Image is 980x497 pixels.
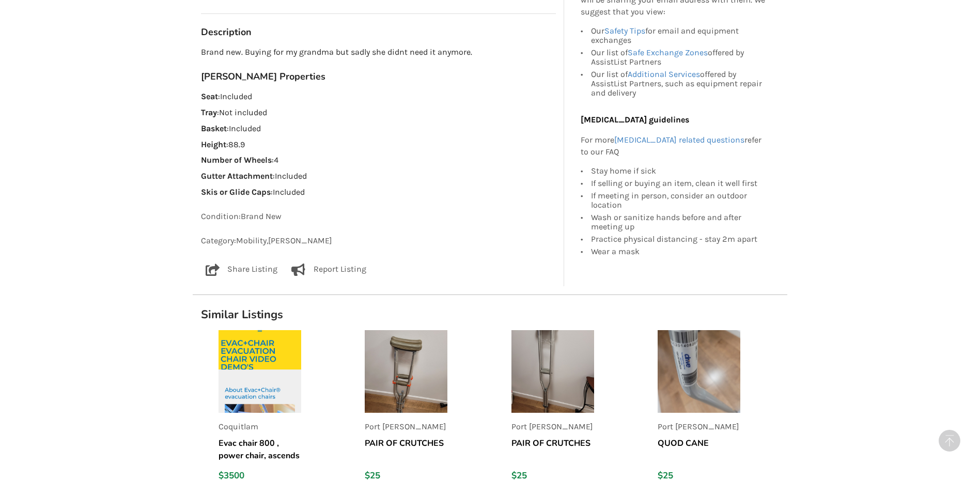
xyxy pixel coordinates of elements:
strong: Skis or Glide Caps [201,187,271,197]
h5: Evac chair 800 , power chair, ascends and descends [219,437,301,462]
h1: Similar Listings [193,307,787,322]
div: $25 [658,470,740,482]
div: $3500 [219,470,301,482]
a: [MEDICAL_DATA] related questions [614,135,744,145]
strong: Height [201,139,226,149]
a: Additional Services [628,69,700,79]
div: If meeting in person, consider an outdoor location [591,190,766,211]
img: listing [219,330,301,413]
p: For more refer to our FAQ [581,134,766,158]
a: Safety Tips [604,26,645,36]
strong: Gutter Attachment [201,171,273,181]
p: Brand new. Buying for my grandma but sadly she didnt need it anymore. [201,46,556,58]
strong: Number of Wheels [201,155,272,165]
div: Our for email and equipment exchanges [591,26,766,46]
p: Share Listing [227,263,277,276]
div: If selling or buying an item, clean it well first [591,177,766,190]
p: : Included [201,187,556,198]
a: Safe Exchange Zones [628,48,708,57]
div: Stay home if sick [591,166,766,177]
b: [MEDICAL_DATA] guidelines [581,115,689,125]
p: : 4 [201,154,556,166]
p: Port [PERSON_NAME] [511,421,594,433]
p: : Included [201,170,556,182]
p: : 88.9 [201,139,556,151]
img: listing [658,330,740,413]
p: : Included [201,91,556,103]
div: Practice physical distancing - stay 2m apart [591,233,766,245]
div: Our list of offered by AssistList Partners, such as equipment repair and delivery [591,68,766,98]
img: listing [365,330,447,413]
a: listingPort [PERSON_NAME]PAIR OF CRUTCHES$25 [365,330,494,490]
h3: [PERSON_NAME] Properties [201,71,556,83]
strong: Tray [201,107,217,117]
div: $25 [365,470,447,482]
p: : Included [201,123,556,135]
p: Port [PERSON_NAME] [658,421,740,433]
p: Port [PERSON_NAME] [365,421,447,433]
h3: Description [201,26,556,38]
h5: PAIR OF CRUTCHES [511,437,594,462]
a: listingCoquitlamEvac chair 800 , power chair, ascends and descends$3500 [219,330,348,490]
div: $25 [511,470,594,482]
p: : Not included [201,107,556,119]
h5: PAIR OF CRUTCHES [365,437,447,462]
div: Wash or sanitize hands before and after meeting up [591,211,766,233]
strong: Basket [201,123,227,133]
strong: Seat [201,91,218,101]
p: Condition: Brand New [201,211,556,223]
h5: QUOD CANE [658,437,740,462]
p: Report Listing [314,263,366,276]
p: Category: Mobility , [PERSON_NAME] [201,235,556,247]
img: listing [511,330,594,413]
a: listingPort [PERSON_NAME]QUOD CANE$25 [658,330,787,490]
div: Wear a mask [591,245,766,256]
div: Our list of offered by AssistList Partners [591,46,766,68]
a: listingPort [PERSON_NAME]PAIR OF CRUTCHES$25 [511,330,641,490]
p: Coquitlam [219,421,301,433]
